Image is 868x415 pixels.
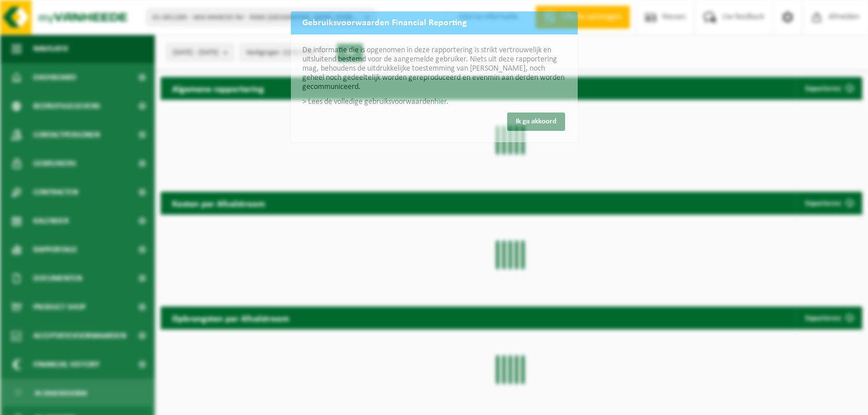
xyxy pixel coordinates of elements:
button: Ik ga akkoord [507,113,565,131]
span: Ik ga akkoord [516,118,556,125]
p: De informatie die is opgenomen in deze rapportering is strikt vertrouwelijk en uitsluitend bestem... [302,46,566,92]
a: hier [434,98,446,106]
h2: Gebruiksvoorwaarden Financial Reporting [291,11,478,33]
p: > Lees de volledige gebruiksvoorwaarden . [302,98,566,107]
